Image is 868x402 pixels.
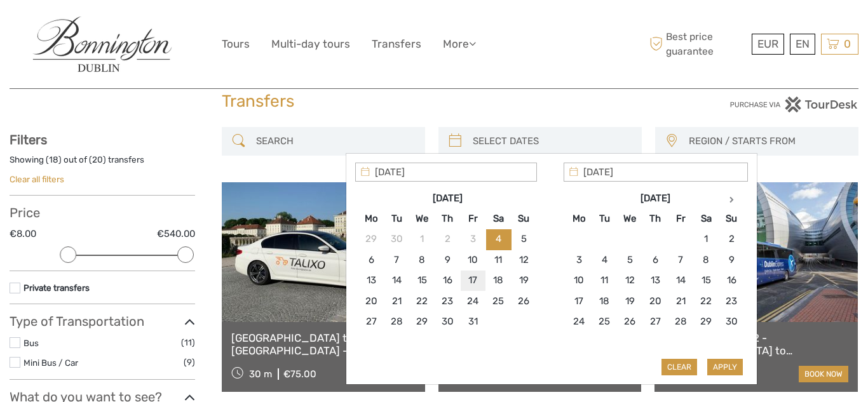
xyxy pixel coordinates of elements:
[646,30,749,58] span: Best price guarantee
[693,291,719,311] td: 22
[384,291,409,311] td: 21
[566,291,592,311] td: 17
[707,359,743,375] button: Apply
[384,250,409,270] td: 7
[511,271,536,291] td: 19
[693,208,719,229] th: Sa
[683,131,852,152] button: REGION / STARTS FROM
[617,312,642,332] td: 26
[719,208,744,229] th: Su
[566,250,592,270] td: 3
[358,291,384,311] td: 20
[668,271,693,291] td: 14
[719,291,744,311] td: 23
[592,271,617,291] td: 11
[617,250,642,270] td: 5
[251,130,419,152] input: SEARCH
[184,355,195,370] span: (9)
[384,188,511,208] th: [DATE]
[443,35,476,53] a: More
[566,208,592,229] th: Mo
[566,271,592,291] td: 10
[592,208,617,229] th: Tu
[485,271,511,291] td: 18
[409,208,435,229] th: We
[18,22,144,32] p: We're away right now. Please check back later!
[10,174,64,184] a: Clear all filters
[384,271,409,291] td: 14
[617,271,642,291] td: 12
[719,229,744,250] td: 2
[592,250,617,270] td: 4
[435,250,460,270] td: 9
[468,130,635,152] input: SELECT DATES
[10,314,195,329] h3: Type of Transportation
[668,250,693,270] td: 7
[642,250,668,270] td: 6
[693,312,719,332] td: 29
[409,250,435,270] td: 8
[146,20,161,35] button: Open LiveChat chat widget
[485,250,511,270] td: 11
[642,312,668,332] td: 27
[372,35,421,53] a: Transfers
[668,312,693,332] td: 28
[661,359,697,375] button: Clear
[668,208,693,229] th: Fr
[358,250,384,270] td: 6
[435,312,460,332] td: 30
[592,188,719,208] th: [DATE]
[566,312,592,332] td: 24
[10,132,47,147] strong: Filters
[729,97,858,112] img: PurchaseViaTourDesk.png
[842,37,853,50] span: 0
[485,229,511,250] td: 4
[283,368,316,380] div: €75.00
[799,366,848,382] a: book now
[435,208,460,229] th: Th
[460,271,485,291] td: 17
[460,312,485,332] td: 31
[642,208,668,229] th: Th
[617,291,642,311] td: 19
[10,227,36,241] label: €8.00
[409,291,435,311] td: 22
[511,291,536,311] td: 26
[693,271,719,291] td: 15
[24,358,78,368] a: Mini Bus / Car
[642,291,668,311] td: 20
[460,291,485,311] td: 24
[358,312,384,332] td: 27
[642,271,668,291] td: 13
[409,312,435,332] td: 29
[460,229,485,250] td: 3
[719,250,744,270] td: 9
[222,35,250,53] a: Tours
[249,368,272,380] span: 30 m
[435,271,460,291] td: 16
[231,332,416,358] a: [GEOGRAPHIC_DATA] to [GEOGRAPHIC_DATA] - Private Transfer
[24,283,90,293] a: Private transfers
[358,208,384,229] th: Mo
[719,271,744,291] td: 16
[384,312,409,332] td: 28
[693,229,719,250] td: 1
[10,205,195,220] h3: Price
[592,291,617,311] td: 18
[271,35,350,53] a: Multi-day tours
[32,17,172,72] img: 439-42a79114-08bc-4970-8697-1c618ccb49f6_logo_big.jpg
[358,229,384,250] td: 29
[24,338,39,348] a: Bus
[384,229,409,250] td: 30
[511,250,536,270] td: 12
[757,37,778,50] span: EUR
[485,291,511,311] td: 25
[49,154,58,166] label: 18
[511,208,536,229] th: Su
[460,250,485,270] td: 10
[157,227,195,241] label: €540.00
[435,229,460,250] td: 2
[384,208,409,229] th: Tu
[92,154,103,166] label: 20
